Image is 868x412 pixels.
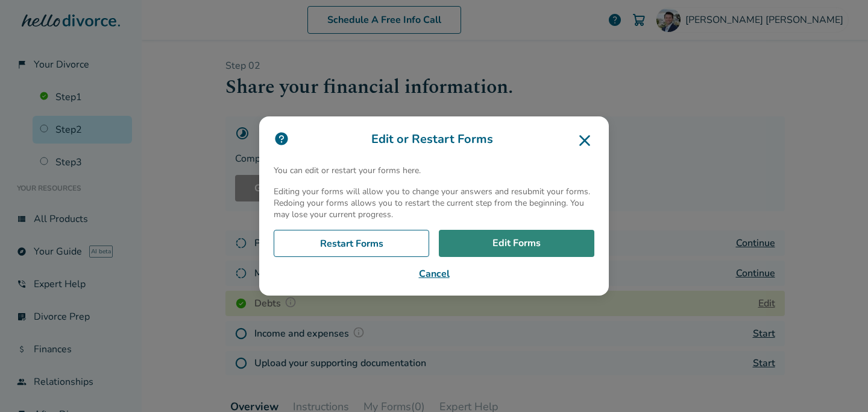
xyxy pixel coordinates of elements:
button: Cancel [274,267,594,281]
h3: Edit or Restart Forms [274,131,594,150]
a: Edit Forms [439,230,594,258]
img: icon [274,131,289,147]
iframe: Chat Widget [808,354,868,412]
p: Editing your forms will allow you to change your answers and resubmit your forms. Redoing your fo... [274,186,594,220]
a: Restart Forms [274,230,429,258]
p: You can edit or restart your forms here. [274,165,594,176]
